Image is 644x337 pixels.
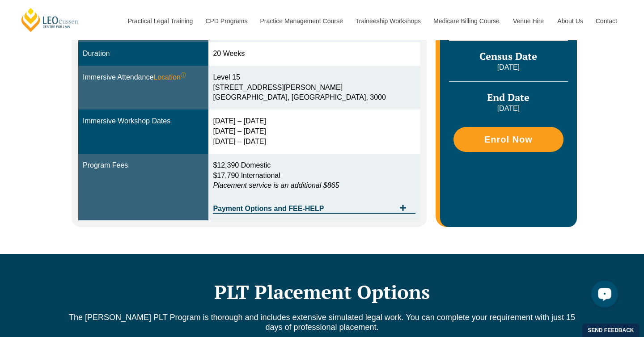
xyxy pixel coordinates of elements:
span: End Date [487,91,530,104]
a: Practice Management Course [254,2,349,40]
span: Location [153,72,186,83]
span: $12,390 Domestic [213,161,271,169]
p: [DATE] [449,104,568,114]
div: Immersive Attendance [83,72,204,83]
div: [DATE] – [DATE] [DATE] – [DATE] [DATE] – [DATE] [213,116,415,147]
div: Level 15 [STREET_ADDRESS][PERSON_NAME] [GEOGRAPHIC_DATA], [GEOGRAPHIC_DATA], 3000 [213,72,415,103]
span: Payment Options and FEE-HELP [213,205,394,212]
a: About Us [551,2,589,40]
a: Enrol Now [453,127,563,152]
p: The [PERSON_NAME] PLT Program is thorough and includes extensive simulated legal work. You can co... [67,312,577,332]
a: [PERSON_NAME] Centre for Law [20,7,80,33]
a: CPD Programs [199,2,253,40]
div: Immersive Workshop Dates [83,116,204,126]
a: Medicare Billing Course [427,2,506,40]
div: Program Fees [83,160,204,171]
a: Traineeship Workshops [349,2,427,40]
sup: ⓘ [181,72,186,78]
div: Duration [83,49,204,59]
div: 20 Weeks [213,49,415,59]
em: Placement service is an additional $865 [213,181,339,189]
a: Contact [589,2,624,40]
span: Census Date [479,50,537,63]
iframe: LiveChat chat widget [584,277,622,315]
a: Venue Hire [506,2,551,40]
a: Practical Legal Training [121,2,199,40]
span: Enrol Now [484,135,533,144]
p: [DATE] [449,63,568,72]
h2: PLT Placement Options [67,281,577,303]
span: $17,790 International [213,172,280,179]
